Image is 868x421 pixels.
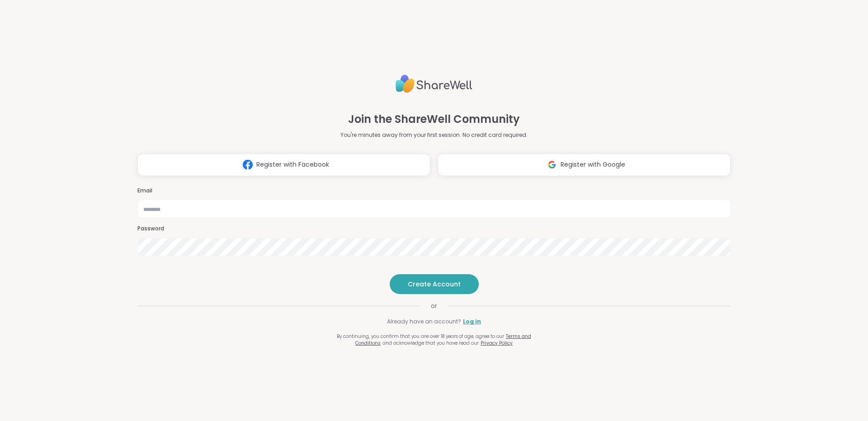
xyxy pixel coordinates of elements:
[137,187,731,195] h3: Email
[348,111,520,127] h1: Join the ShareWell Community
[340,131,528,139] p: You're minutes away from your first session. No credit card required.
[239,156,256,173] img: ShareWell Logomark
[390,274,479,294] button: Create Account
[387,318,461,326] span: Already have an account?
[137,154,430,176] button: Register with Facebook
[337,333,504,340] span: By continuing, you confirm that you are over 18 years of age, agree to our
[463,318,481,326] a: Log in
[438,154,731,176] button: Register with Google
[481,340,513,346] a: Privacy Policy
[396,71,472,97] img: ShareWell Logo
[561,160,625,169] span: Register with Google
[382,340,479,346] span: and acknowledge that you have read our
[420,301,448,310] span: or
[137,225,731,233] h3: Password
[543,156,561,173] img: ShareWell Logomark
[355,333,531,346] a: Terms and Conditions
[408,280,461,289] span: Create Account
[256,160,329,169] span: Register with Facebook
